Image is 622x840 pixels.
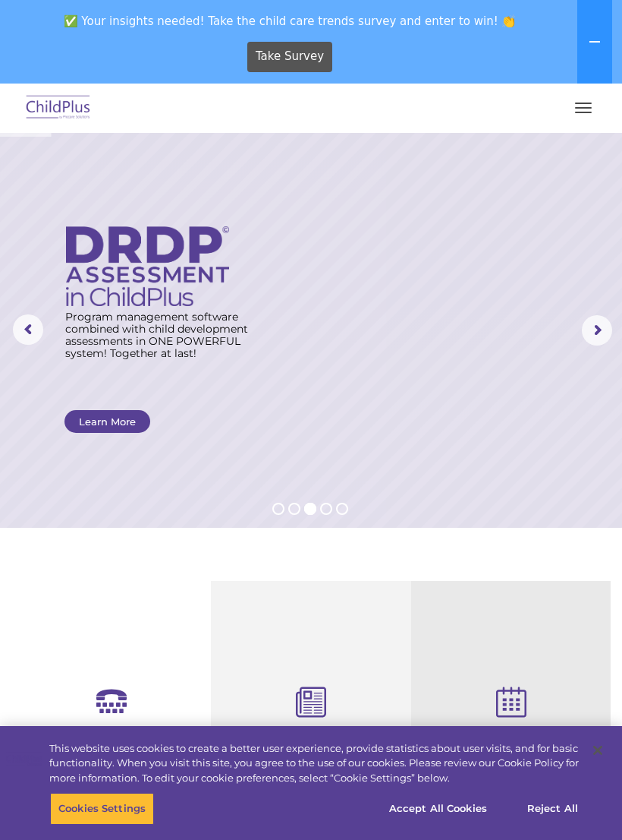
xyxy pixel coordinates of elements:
[66,226,229,306] img: DRDP Assessment in ChildPlus
[65,311,264,359] rs-layer: Program management software combined with child development assessments in ONE POWERFUL system! T...
[247,42,333,72] a: Take Survey
[256,43,324,70] span: Take Survey
[64,410,150,433] a: Learn More
[50,793,154,825] button: Cookies Settings
[381,793,495,825] button: Accept All Cookies
[581,734,614,767] button: Close
[505,793,600,825] button: Reject All
[6,6,574,36] span: ✅ Your insights needed! Take the child care trends survey and enter to win! 👏
[49,741,579,786] div: This website uses cookies to create a better user experience, provide statistics about user visit...
[23,90,94,126] img: ChildPlus by Procare Solutions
